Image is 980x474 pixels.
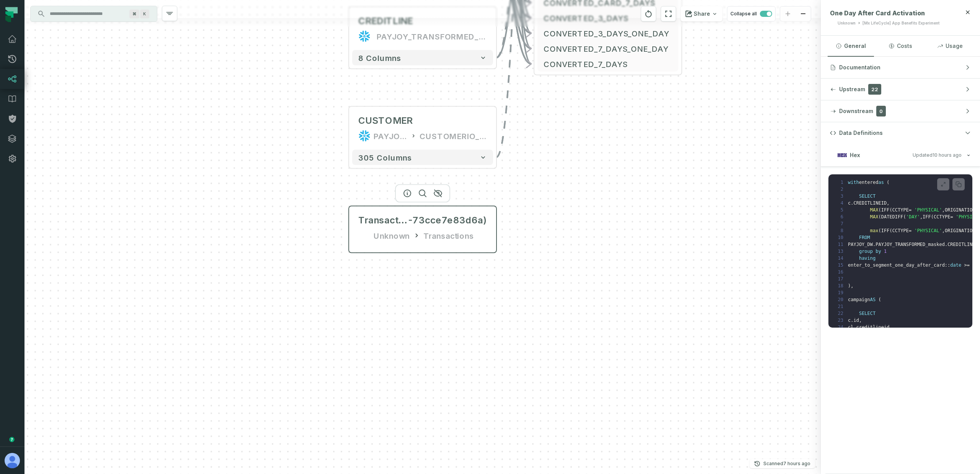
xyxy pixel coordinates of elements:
[859,235,870,240] span: FROM
[878,180,884,185] span: as
[833,324,848,331] span: 24
[8,436,15,443] div: Tooltip anchor
[833,179,848,186] span: 1
[795,7,811,21] button: zoom out
[887,200,889,206] span: ,
[853,318,859,323] span: id
[833,213,848,220] span: 6
[408,214,487,226] span: -73cce7e83d6a)
[681,6,722,21] button: Share
[830,150,971,160] button: HexUpdated[DATE] 1:06:11 AM
[537,56,678,72] button: CONVERTED_7_DAYS
[833,234,848,241] span: 10
[821,79,980,100] button: Upstream22
[884,249,887,254] span: 1
[828,36,874,56] button: General
[821,100,980,122] button: Downstream0
[358,153,412,162] span: 305 columns
[848,242,873,247] span: PAYJOY_DW
[833,186,848,193] span: 2
[839,129,883,137] span: Data Definitions
[537,26,678,41] button: CONVERTED_3_DAYS_ONE_DAY
[833,207,848,213] span: 5
[833,269,848,276] span: 16
[833,310,848,317] span: 22
[877,36,923,56] button: Costs
[909,228,911,233] span: =
[887,180,889,185] span: (
[763,460,810,467] p: Scanned
[851,318,853,323] span: .
[870,214,879,220] span: MAX
[848,318,851,323] span: c
[927,36,973,56] button: Usage
[833,262,848,269] span: 15
[923,214,931,220] span: IFF
[878,297,881,302] span: (
[950,262,961,268] span: date
[839,64,880,71] span: Documentation
[881,214,903,220] span: DATEDIFF
[833,200,848,207] span: 4
[889,228,892,233] span: (
[374,230,410,242] div: Unknown
[964,262,969,268] span: >=
[833,296,848,303] span: 20
[833,220,848,227] span: 7
[851,283,853,289] span: ,
[934,214,950,220] span: CCTYPE
[358,53,401,62] span: 8 columns
[423,230,474,242] div: Transactions
[889,207,892,213] span: (
[544,43,672,54] span: CONVERTED_7_DAYS_ONE_DAY
[942,207,945,213] span: ,
[848,325,853,330] span: cl
[870,297,875,302] span: AS
[868,84,881,95] span: 22
[848,297,870,302] span: campaign
[862,20,939,26] div: [Mx LifeCycle] App Benefits Experiment
[856,325,890,330] span: creditlineid
[914,228,942,233] span: 'PHYSICAL'
[945,242,947,247] span: .
[875,249,881,254] span: by
[833,227,848,234] span: 8
[942,228,945,233] span: ,
[830,9,925,17] span: One Day After Card Activation
[537,41,678,56] button: CONVERTED_7_DAYS_ONE_DAY
[833,282,848,289] span: 18
[833,289,848,296] span: 19
[913,152,962,158] span: Updated
[358,214,408,226] span: Transactions (0199749b-dbe6-744a-89ab
[358,115,413,127] div: CUSTOMER
[750,459,815,468] button: Scanned[DATE] 4:06:11 AM
[878,228,881,233] span: (
[859,318,862,323] span: ,
[853,325,856,330] span: .
[848,180,859,185] span: with
[544,58,672,70] span: CONVERTED_7_DAYS
[859,249,873,254] span: group
[914,207,942,213] span: 'PHYSICAL'
[374,130,407,142] div: PAYJOY_DW
[848,200,851,206] span: c
[903,214,906,220] span: (
[859,256,875,261] span: having
[821,57,980,78] button: Documentation
[870,207,879,213] span: MAX
[848,262,950,268] span: enter_to_segment_one_day_after_card::
[821,122,980,144] button: Data Definitions
[876,106,886,116] span: 0
[878,214,881,220] span: (
[859,180,879,185] span: entered
[544,28,672,39] span: CONVERTED_3_DAYS_ONE_DAY
[833,303,848,310] span: 21
[833,317,848,324] span: 23
[727,6,776,21] button: Collapse all
[838,20,856,26] div: Unknown
[833,241,848,248] span: 11
[906,214,920,220] span: 'DAY'
[833,276,848,282] span: 17
[5,453,20,468] img: avatar of Aviel Bar-Yossef
[881,207,890,213] span: IFF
